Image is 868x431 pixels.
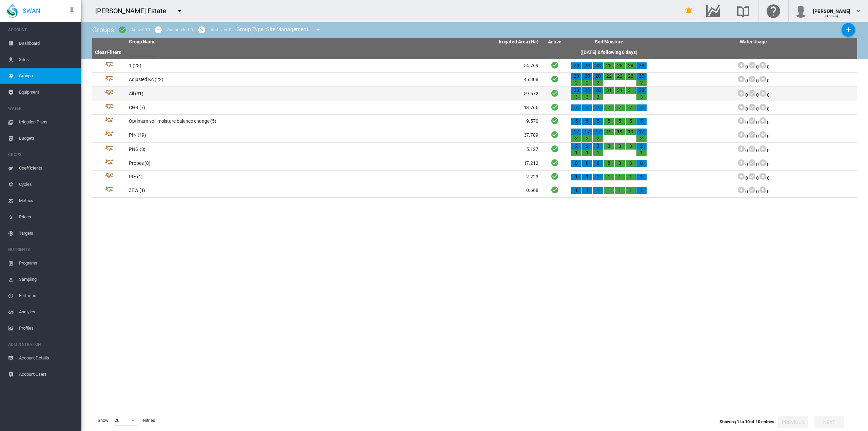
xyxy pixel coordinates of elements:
span: ACCOUNT [8,24,76,35]
i: Active [551,185,559,194]
td: Group Id: 33767 [92,59,126,72]
span: entries [140,415,158,426]
div: 17 [582,129,592,135]
div: 20 [115,418,119,423]
div: 1 [593,187,603,194]
span: Targets [19,225,76,241]
div: 1 [636,187,647,194]
div: 2 [636,135,647,142]
tr: Group Id: 25299 RIE (1) 2.223 Active 1 1 1 1 1 1 1 000 [92,171,857,184]
div: 5 [615,118,625,125]
div: 3 [604,143,614,150]
i: Active [551,89,559,97]
md-icon: icon-pin [68,7,76,15]
td: PNG (3) [126,143,334,157]
td: Group Id: 25350 [92,128,126,142]
span: Show [95,415,111,426]
i: Active [551,144,559,153]
tr: Group Id: 25353 ZEW (1) 0.668 Active 1 1 1 1 1 1 1 000 [92,184,857,198]
div: 28 [615,62,625,69]
tr: Group Id: 25350 PIN (19) 37.789 Active 17 2 17 2 17 2 19 19 19 17 2 000 [92,128,857,142]
div: 31 [615,87,625,94]
div: 28 [593,87,603,94]
div: 17 [593,129,603,135]
img: profile.jpg [794,4,808,18]
div: 7 [626,104,636,111]
div: 1 [615,174,625,180]
div: 2 [593,80,603,86]
div: 2 [571,143,581,150]
img: 4.svg [105,173,113,181]
span: 0 0 0 [737,162,769,167]
span: Sampling [19,271,76,288]
div: 28 [582,62,592,69]
span: 0 0 0 [737,134,769,139]
div: 3 [636,94,647,101]
div: 31 [604,87,614,94]
div: 31 [626,87,636,94]
div: 8 [626,160,636,167]
span: Account Details [19,350,76,366]
div: 3 [593,94,603,101]
tr: Group Id: 25352 CHR (7) 13.766 Active 7 7 7 7 7 7 7 000 [92,101,857,115]
div: 7 [636,104,647,111]
div: 5 [604,118,614,125]
div: 1 [571,174,581,180]
div: 3 [615,143,625,150]
span: Sites [19,52,76,68]
div: 28 [571,87,581,94]
div: 1 [604,174,614,180]
md-icon: Click here for help [765,7,782,15]
div: 2 [593,143,603,150]
div: 3 [582,94,592,101]
div: 19 [615,129,625,135]
span: (Admin) [825,14,839,18]
md-icon: icon-checkbox-marked-circle [118,26,126,34]
div: 8 [593,160,603,167]
div: 28 [636,87,647,94]
div: Suspended: 0 [167,27,193,33]
td: Group Id: 25351 [92,143,126,157]
i: Active [551,158,559,167]
div: 22 [626,73,636,80]
button: icon-minus-circle [152,23,165,37]
div: Group Type: Site Management [231,23,327,37]
md-icon: icon-plus [844,26,852,34]
td: Group Id: 25353 [92,184,126,197]
img: 4.svg [105,104,113,112]
span: 59.572 [524,91,538,96]
div: 28 [593,62,603,69]
div: Archived: 0 [211,27,231,33]
div: 7 [615,104,625,111]
td: RIE (1) [126,171,334,184]
td: All (31) [126,87,334,101]
img: 4.svg [105,62,113,70]
button: Previous [778,416,808,428]
tr: Group Id: 30368 Adjusted Kc (22) 45.308 Active 20 2 20 2 20 2 22 22 22 20 2 000 [92,73,857,87]
th: Group Name [126,38,334,46]
div: 22 [615,73,625,80]
div: 2 [582,80,592,86]
span: 0.668 [526,188,538,193]
div: 5 [626,118,636,125]
button: icon-cancel [195,23,209,37]
td: Group Id: 30368 [92,73,126,86]
md-icon: icon-cancel [198,26,206,34]
md-icon: icon-chevron-down [854,7,863,15]
tr: Group Id: 33767 1 (28) 54.769 Active 28 28 28 28 28 28 28 000 [92,59,857,73]
div: 7 [582,104,592,111]
div: 1 [571,150,581,156]
button: Add New Group [842,23,855,37]
span: 0 0 0 [737,148,769,153]
span: 0 0 0 [737,120,769,125]
span: 0 0 0 [737,64,769,70]
span: Analytes [19,304,76,320]
td: CHR (7) [126,101,334,114]
span: Fertilisers [19,288,76,304]
th: Active [541,38,568,46]
div: 19 [626,129,636,135]
span: Dashboard [19,35,76,52]
div: 20 [582,73,592,80]
span: 17.212 [524,160,538,166]
div: 7 [593,104,603,111]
